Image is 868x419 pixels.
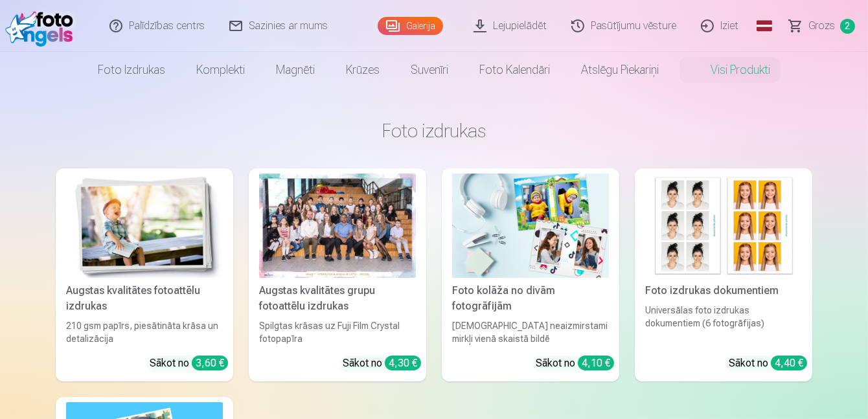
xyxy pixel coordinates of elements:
a: Foto kolāža no divām fotogrāfijāmFoto kolāža no divām fotogrāfijām[DEMOGRAPHIC_DATA] neaizmirstam... [442,168,619,381]
a: Visi produkti [674,52,786,88]
div: Augstas kvalitātes grupu fotoattēlu izdrukas [254,283,421,314]
a: Suvenīri [395,52,464,88]
div: Sākot no [536,356,614,371]
a: Atslēgu piekariņi [565,52,674,88]
a: Foto kalendāri [464,52,565,88]
a: Magnēti [260,52,330,88]
a: Galerija [378,17,443,35]
img: /fa1 [5,5,80,47]
h3: Foto izdrukas [66,119,802,142]
div: Augstas kvalitātes fotoattēlu izdrukas [61,283,228,314]
span: 2 [840,19,855,34]
a: Foto izdrukas [82,52,181,88]
div: Sākot no [729,356,807,371]
img: Foto izdrukas dokumentiem [645,174,802,278]
img: Foto kolāža no divām fotogrāfijām [452,174,609,278]
a: Augstas kvalitātes fotoattēlu izdrukasAugstas kvalitātes fotoattēlu izdrukas210 gsm papīrs, piesā... [56,168,233,381]
a: Foto izdrukas dokumentiemFoto izdrukas dokumentiemUniversālas foto izdrukas dokumentiem (6 fotogr... [635,168,812,381]
div: 210 gsm papīrs, piesātināta krāsa un detalizācija [61,319,228,345]
div: Foto izdrukas dokumentiem [640,283,807,299]
img: Augstas kvalitātes fotoattēlu izdrukas [66,174,223,278]
div: 4,10 € [578,356,614,370]
a: Krūzes [330,52,395,88]
div: Spilgtas krāsas uz Fuji Film Crystal fotopapīra [254,319,421,345]
div: [DEMOGRAPHIC_DATA] neaizmirstami mirkļi vienā skaistā bildē [447,319,614,345]
div: 4,40 € [771,356,807,370]
div: 4,30 € [385,356,421,370]
a: Augstas kvalitātes grupu fotoattēlu izdrukasSpilgtas krāsas uz Fuji Film Crystal fotopapīraSākot ... [249,168,426,381]
div: Universālas foto izdrukas dokumentiem (6 fotogrāfijas) [640,304,807,345]
a: Komplekti [181,52,260,88]
div: Foto kolāža no divām fotogrāfijām [447,283,614,314]
span: Grozs [808,18,835,34]
div: 3,60 € [192,356,228,370]
div: Sākot no [343,356,421,371]
div: Sākot no [150,356,228,371]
